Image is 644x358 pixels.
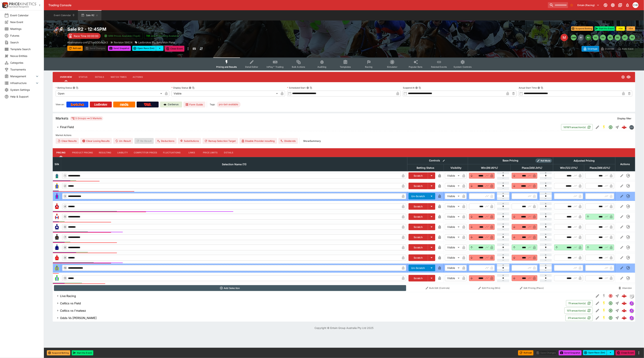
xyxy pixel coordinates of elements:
[441,158,446,163] button: Bulk edit
[160,148,184,157] button: Fluctuations
[616,26,625,31] button: +1m
[44,326,644,330] p: Copyright © Entain Group Australia Pty Ltd 2025
[469,285,510,291] button: Edit Pricing (Win)
[63,277,67,279] span: 11
[409,224,428,230] button: Scratch
[301,138,323,144] button: ShowSummary
[622,125,627,130] div: 15b8fafc-5810-462c-999f-c9c941223ce8
[53,124,561,131] button: Final Field
[138,40,175,44] p: Ladbrokes Big Bets Mdn Plate
[630,294,634,298] img: liveracing
[594,315,601,321] button: Edit Detail
[184,148,200,157] button: Links
[601,300,607,307] button: SGM Enabled
[594,293,601,299] button: Edit Detail
[113,138,133,144] button: Un-Result
[630,309,634,313] img: simulator
[71,116,102,121] div: 5 Groups 5 Markets
[602,2,609,8] button: Connected to PK
[601,315,607,321] button: SGM Enabled
[607,293,614,299] button: Closed
[10,40,39,44] span: Search
[561,124,593,130] button: 18118Transaction(s)
[292,66,305,68] span: Bulk Actions
[10,81,35,85] span: Infrastructure
[529,166,542,170] em: ( 300.34 %)
[409,203,428,210] button: Scratch
[622,315,627,320] img: logo-cerberus--red.svg
[622,293,627,299] div: 3b74ef38-e3d6-46f2-9473-458c7bcf2c8a
[64,226,67,228] span: 6
[178,138,201,144] button: Substitutions
[10,34,39,38] span: Futures
[245,66,258,68] span: Detail Editor
[156,46,163,51] button: select merge strategy
[114,148,131,157] button: Liability
[616,46,635,52] button: Auto-Save
[477,166,502,170] span: Win(99.90%)
[54,193,60,199] img: runner 3
[53,26,64,38] img: horse_racing.png
[409,213,428,220] button: Scratch
[56,102,65,107] label: View on :
[144,33,181,39] button: Jetbet Meeting Available
[387,66,397,68] span: Simulator
[409,183,428,189] button: Scratch
[10,47,39,51] span: Template Search
[200,148,220,157] button: Price Limits
[622,308,627,313] img: logo-cerberus--red.svg
[588,47,598,51] p: Overtype
[171,86,188,89] p: Display Status
[63,267,67,269] span: 10
[155,138,177,144] button: Deductions
[622,47,634,51] p: Auto-Save
[615,115,634,121] button: Display filter
[622,35,628,40] button: R7
[217,103,241,106] span: pro-bet-available
[594,307,601,314] button: Edit Detail
[431,66,447,68] span: Related Events
[609,301,613,305] svg: Open
[609,308,613,313] svg: Open
[60,316,97,320] h6: Odds Vs [PERSON_NAME]
[599,46,616,52] button: Override
[171,91,279,96] div: Visible
[54,224,60,230] img: runner 6
[409,244,428,251] button: Scratch
[595,26,615,31] button: Start the Event
[445,234,461,240] div: Visible
[445,224,461,230] div: Visible
[186,46,190,52] button: more
[91,73,108,81] button: Details
[317,66,326,68] span: Auditing
[621,124,628,131] a: 15b8fafc-5810-462c-999f-c9c941223ce8
[132,46,156,51] button: Open Race (5m)
[94,103,107,106] img: Ladbrokes
[445,214,461,220] div: Visible
[10,13,39,17] span: Event Calendar
[218,162,250,167] span: Selection Name (11)
[69,148,96,157] button: Product Pricing
[607,300,614,307] button: Open
[561,34,568,41] div: Edit Meeting
[614,315,621,321] button: Straight
[486,166,498,170] em: ( 99.90 %)
[189,87,191,89] button: Display StatusCopy To Clipboard
[409,265,428,271] button: Un-Scratch
[203,138,238,144] button: Remap Selection Target
[160,102,182,107] a: Cerberus
[541,87,543,89] button: Copy To Clipboard
[54,265,60,271] img: runner 10
[594,124,601,130] button: Edit Detail
[413,166,439,170] span: Betting Status
[54,275,60,281] img: runner 11
[445,183,461,189] div: Visible
[622,308,627,313] div: a2544236-00ed-4d31-9562-be7e0c3e89af
[626,26,635,31] button: +5m
[53,292,594,300] button: Live Racing
[409,275,428,281] button: Scratch
[621,314,628,322] a: d89b643d-4844-42a1-bcf5-6e4f5067ef21
[72,350,93,355] button: Start the Event
[630,125,634,129] img: betmakers
[1,1,8,9] img: PriceKinetics Logo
